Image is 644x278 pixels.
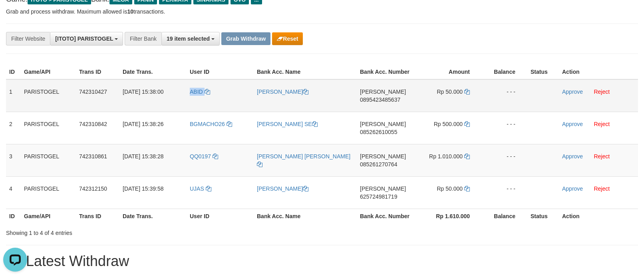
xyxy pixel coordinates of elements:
[254,209,357,223] th: Bank Acc. Name
[3,3,27,27] button: Open LiveChat chat widget
[527,65,559,79] th: Status
[437,185,463,192] span: Rp 50.000
[79,89,107,95] span: 742310427
[360,193,397,200] span: Copy 625724981719 to clipboard
[190,89,210,95] a: ABID
[559,65,638,79] th: Action
[187,209,254,223] th: User ID
[6,176,21,209] td: 4
[482,65,527,79] th: Balance
[464,89,470,95] a: Copy 50000 to clipboard
[6,32,50,45] div: Filter Website
[76,65,119,79] th: Trans ID
[360,129,397,135] span: Copy 085262610055 to clipboard
[6,65,21,79] th: ID
[6,209,21,223] th: ID
[464,185,470,192] a: Copy 50000 to clipboard
[594,185,610,192] a: Reject
[167,35,210,42] span: 19 item selected
[434,121,463,127] span: Rp 500.000
[6,8,638,16] p: Grab and process withdraw. Maximum allowed is transactions.
[125,32,161,45] div: Filter Bank
[482,112,527,144] td: - - -
[6,226,262,237] div: Showing 1 to 4 of 4 entries
[161,32,220,45] button: 19 item selected
[119,209,187,223] th: Date Trans.
[360,121,406,127] span: [PERSON_NAME]
[562,153,583,160] a: Approve
[190,153,211,160] span: QQ0197
[562,121,583,127] a: Approve
[357,65,416,79] th: Bank Acc. Number
[190,121,225,127] span: BGMACHO26
[429,153,463,160] span: Rp 1.010.000
[21,65,76,79] th: Game/API
[257,121,318,127] a: [PERSON_NAME] SE
[123,121,163,127] span: [DATE] 15:38:26
[6,79,21,112] td: 1
[123,185,163,192] span: [DATE] 15:39:58
[437,89,463,95] span: Rp 50.000
[187,65,254,79] th: User ID
[257,185,308,192] a: [PERSON_NAME]
[221,32,270,45] button: Grab Withdraw
[21,112,76,144] td: PARISTOGEL
[190,185,211,192] a: UJAS
[527,209,559,223] th: Status
[562,89,583,95] a: Approve
[482,176,527,209] td: - - -
[416,65,482,79] th: Amount
[272,32,303,45] button: Reset
[50,32,123,45] button: [ITOTO] PARISTOGEL
[6,144,21,176] td: 3
[594,153,610,160] a: Reject
[257,89,308,95] a: [PERSON_NAME]
[190,121,232,127] a: BGMACHO26
[55,35,113,42] span: [ITOTO] PARISTOGEL
[79,153,107,160] span: 742310861
[464,121,470,127] a: Copy 500000 to clipboard
[464,153,470,160] a: Copy 1010000 to clipboard
[562,185,583,192] a: Approve
[559,209,638,223] th: Action
[6,112,21,144] td: 2
[482,144,527,176] td: - - -
[594,89,610,95] a: Reject
[21,79,76,112] td: PARISTOGEL
[79,121,107,127] span: 742310842
[21,144,76,176] td: PARISTOGEL
[76,209,119,223] th: Trans ID
[257,153,350,168] a: [PERSON_NAME] [PERSON_NAME]
[360,97,400,103] span: Copy 0895423485637 to clipboard
[190,185,204,192] span: UJAS
[594,121,610,127] a: Reject
[79,185,107,192] span: 742312150
[119,65,187,79] th: Date Trans.
[254,65,357,79] th: Bank Acc. Name
[482,209,527,223] th: Balance
[190,153,218,160] a: QQ0197
[127,8,133,15] strong: 10
[360,161,397,168] span: Copy 085261270764 to clipboard
[360,185,406,192] span: [PERSON_NAME]
[190,89,203,95] span: ABID
[123,89,163,95] span: [DATE] 15:38:00
[21,209,76,223] th: Game/API
[416,209,482,223] th: Rp 1.610.000
[123,153,163,160] span: [DATE] 15:38:28
[21,176,76,209] td: PARISTOGEL
[6,253,638,269] h1: 15 Latest Withdraw
[360,89,406,95] span: [PERSON_NAME]
[482,79,527,112] td: - - -
[357,209,416,223] th: Bank Acc. Number
[360,153,406,160] span: [PERSON_NAME]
